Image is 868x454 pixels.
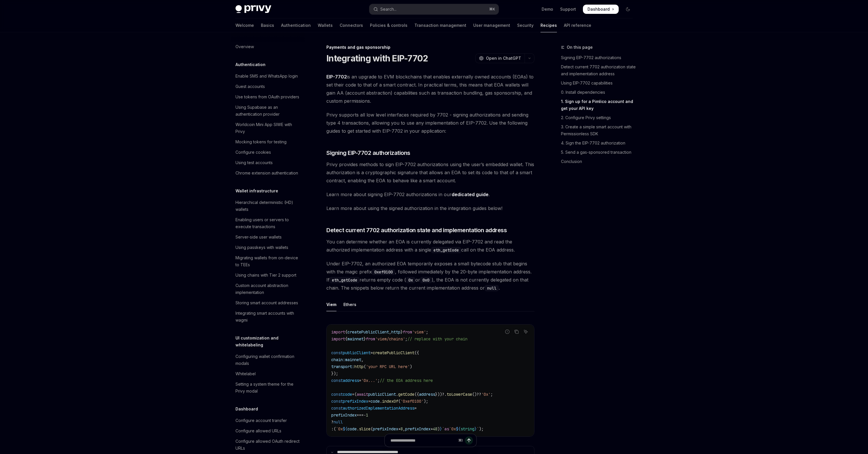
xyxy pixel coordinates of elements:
span: transport: [331,364,354,369]
div: Setting a system theme for the Privy modal [235,381,301,395]
span: prefixIndex [373,426,398,432]
code: 0xef0100 [372,269,395,275]
a: 4. Sign the EIP-7702 authorization [561,138,637,148]
span: from [366,336,375,342]
span: Open in ChatGPT [486,55,521,61]
div: Configure account transfer [235,417,287,424]
span: ⌘ K [489,7,495,12]
span: ${ [343,426,347,432]
span: prefixIndex [331,412,357,418]
a: Signing EIP-7702 authorizations [561,53,637,62]
div: Configure cookies [235,149,271,156]
div: Worldcoin Mini App SIWE with Privy [235,121,301,135]
a: Policies & controls [370,18,407,32]
code: 0x0 [420,277,432,283]
a: 1. Sign up for a Pimlico account and get your API key [561,97,637,113]
span: { [345,336,347,342]
span: }); [331,371,338,376]
div: Overview [235,43,254,50]
span: const [331,406,343,411]
a: Detect current 7702 authorization state and implementation address [561,62,637,78]
div: Using Supabase as an authentication provider [235,104,301,118]
span: code [347,426,357,432]
h5: UI customization and whitelabeling [235,335,305,348]
span: code [371,399,380,404]
span: = [359,378,361,383]
span: Privy provides methods to sign EIP-7702 authorizations using the user’s embedded wallet. This aut... [326,160,534,185]
span: as [444,426,449,432]
div: Configure allowed OAuth redirect URLs [235,438,301,452]
span: + [431,426,433,432]
span: await [357,392,368,397]
span: ({ [414,392,419,397]
span: toLowerCase [447,392,472,397]
span: ) [410,364,412,369]
span: = [414,406,417,411]
a: Server-side user wallets [231,232,305,242]
span: slice [359,426,371,432]
button: Toggle dark mode [623,5,633,14]
span: const [331,399,343,404]
span: , [389,329,391,335]
a: Using test accounts [231,157,305,168]
span: } [474,426,477,432]
span: Dashboard [588,6,610,12]
span: publicClient [368,392,396,397]
a: Wallets [318,18,333,32]
span: ?? [477,392,481,397]
a: Configure cookies [231,147,305,157]
div: Using chains with Tier 2 support [235,272,296,279]
h5: Wallet infrastructure [235,187,278,194]
span: ${ [456,426,461,432]
div: Enabling users or servers to execute transactions [235,216,301,230]
button: Open in ChatGPT [475,53,525,63]
span: . [380,399,382,404]
span: } [401,329,403,335]
code: 0x [406,277,415,283]
span: }))?. [435,392,447,397]
span: . [357,426,359,432]
a: Support [560,6,576,12]
span: 48 [433,426,437,432]
a: Storing smart account addresses [231,298,305,308]
a: Basics [261,18,274,32]
span: createPublicClient [347,329,389,335]
span: Privy supports all low level interfaces required by 7702 - signing authorizations and sending typ... [326,111,534,135]
a: Chrome extension authentication [231,168,305,178]
span: '0x...' [361,378,377,383]
a: EIP-7702 [326,74,347,80]
span: ( [334,426,336,432]
span: import [331,329,345,335]
span: mainnet [345,357,361,362]
button: Copy the contents from the code block [513,328,520,335]
span: () [472,392,477,397]
a: Enable SMS and WhatsApp login [231,71,305,81]
span: from [403,329,412,335]
div: Viem [326,298,336,311]
span: '0xef0100' [401,399,424,404]
a: Configuring wallet confirmation modals [231,351,305,369]
a: Enabling users or servers to execute transactions [231,215,305,232]
a: Authentication [281,18,311,32]
span: ; [377,378,380,383]
span: ; [426,329,428,335]
span: // replace with your chain [407,336,467,342]
span: ` [477,426,479,432]
div: Enable SMS and WhatsApp login [235,73,298,80]
span: ; [491,392,493,397]
div: Use tokens from OAuth providers [235,93,299,100]
a: API reference [564,18,591,32]
a: Setting a system theme for the Privy modal [231,379,305,396]
div: Whitelabel [235,370,256,377]
span: ) [437,426,440,432]
a: Custom account abstraction implementation [231,280,305,298]
span: null [334,419,343,425]
span: = [352,392,354,397]
span: publicClient [343,350,371,355]
span: 'your RPC URL here' [366,364,410,369]
code: null [485,285,499,291]
span: ( [354,392,357,397]
button: Ask AI [522,328,530,335]
code: eth_getCode [330,277,360,283]
div: Mocking tokens for testing [235,138,287,145]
